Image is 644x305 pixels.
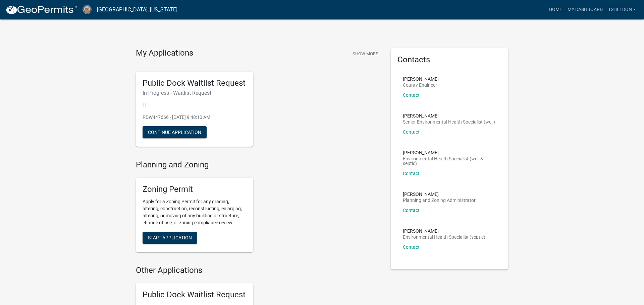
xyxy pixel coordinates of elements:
[403,235,485,239] p: Environmental Health Specialist (septic)
[403,120,495,124] p: Senior Environmental Health Specialist (well)
[403,198,476,203] p: Planning and Zoning Administrator
[403,150,496,155] p: [PERSON_NAME]
[605,3,639,16] a: tsheldon
[136,48,193,58] h4: My Applications
[143,290,247,300] h5: Public Dock Waitlist Request
[143,101,247,108] p: | |
[403,113,495,118] p: [PERSON_NAME]
[403,192,476,197] p: [PERSON_NAME]
[403,229,485,233] p: [PERSON_NAME]
[403,156,496,166] p: Environmental Health Specialist (well & septic)
[97,4,177,15] a: [GEOGRAPHIC_DATA], [US_STATE]
[403,92,420,98] a: Contact
[403,208,420,213] a: Contact
[136,265,381,275] h4: Other Applications
[565,3,605,16] a: My Dashboard
[143,198,247,226] p: Apply for a Zoning Permit for any grading, altering, construction, reconstructing, enlarging, alt...
[143,232,197,244] button: Start Application
[403,129,420,135] a: Contact
[148,235,192,240] span: Start Application
[397,55,501,65] h5: Contacts
[143,184,247,194] h5: Zoning Permit
[403,171,420,176] a: Contact
[83,5,92,14] img: Cerro Gordo County, Iowa
[350,48,381,59] button: Show More
[403,83,439,87] p: County Engineer
[403,244,420,250] a: Contact
[143,126,207,138] button: Continue Application
[136,160,381,170] h4: Planning and Zoning
[143,78,247,88] h5: Public Dock Waitlist Request
[143,90,247,96] h6: In Progress - Waitlist Request
[546,3,565,16] a: Home
[143,114,247,121] p: PDW447666 - [DATE] 9:48:10 AM
[403,77,439,81] p: [PERSON_NAME]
